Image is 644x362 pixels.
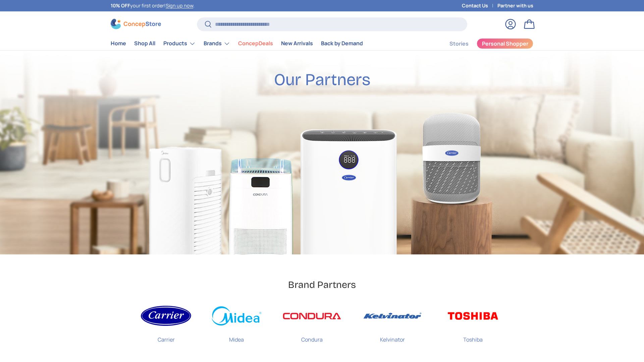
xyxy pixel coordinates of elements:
[288,279,356,291] h2: Brand Partners
[281,37,313,50] a: New Arrivals
[477,38,533,49] a: Personal Shopper
[321,37,363,50] a: Back by Demand
[301,330,323,344] p: Condura
[380,330,405,344] p: Kelvinator
[463,330,483,344] p: Toshiba
[449,37,469,50] a: Stories
[166,2,193,9] a: Sign up now
[111,37,363,50] nav: Primary
[211,302,262,349] a: Midea
[443,302,503,349] a: Toshiba
[111,19,161,29] img: ConcepStore
[159,37,200,50] summary: Products
[229,330,244,344] p: Midea
[274,69,370,90] h2: Our Partners
[141,302,191,349] a: Carrier
[111,2,130,9] strong: 10% OFF
[163,37,196,50] a: Products
[497,2,533,9] a: Partner with us
[462,2,497,9] a: Contact Us
[111,37,126,50] a: Home
[282,302,342,349] a: Condura
[238,37,273,50] a: ConcepDeals
[362,302,423,349] a: Kelvinator
[482,41,528,46] span: Personal Shopper
[111,2,195,9] p: your first order! .
[158,330,175,344] p: Carrier
[134,37,155,50] a: Shop All
[433,37,533,50] nav: Secondary
[200,37,234,50] summary: Brands
[204,37,230,50] a: Brands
